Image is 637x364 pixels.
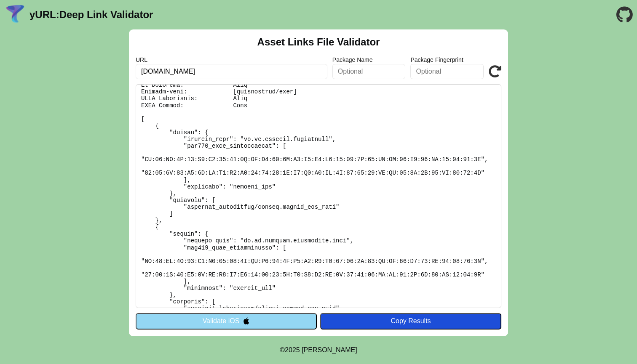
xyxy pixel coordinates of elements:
a: Michael Ibragimchayev's Personal Site [302,346,357,353]
img: appleIcon.svg [243,317,250,324]
div: Copy Results [324,317,497,325]
label: Package Name [332,56,406,63]
pre: Lorem ipsu do: sitam://cons.adipisc.el/.sedd-eiusm/temporinci.utla Et Dolorema: Aliq Enimadm-veni... [136,84,501,308]
span: 2025 [285,346,300,353]
label: Package Fingerprint [410,56,484,63]
button: Copy Results [320,313,501,329]
img: yURL Logo [4,4,26,26]
input: Optional [332,64,406,79]
input: Optional [410,64,484,79]
h2: Asset Links File Validator [257,36,380,48]
footer: © [280,336,357,364]
button: Validate iOS [136,313,317,329]
input: Required [136,64,327,79]
a: yURL:Deep Link Validator [29,9,153,21]
label: URL [136,56,327,63]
